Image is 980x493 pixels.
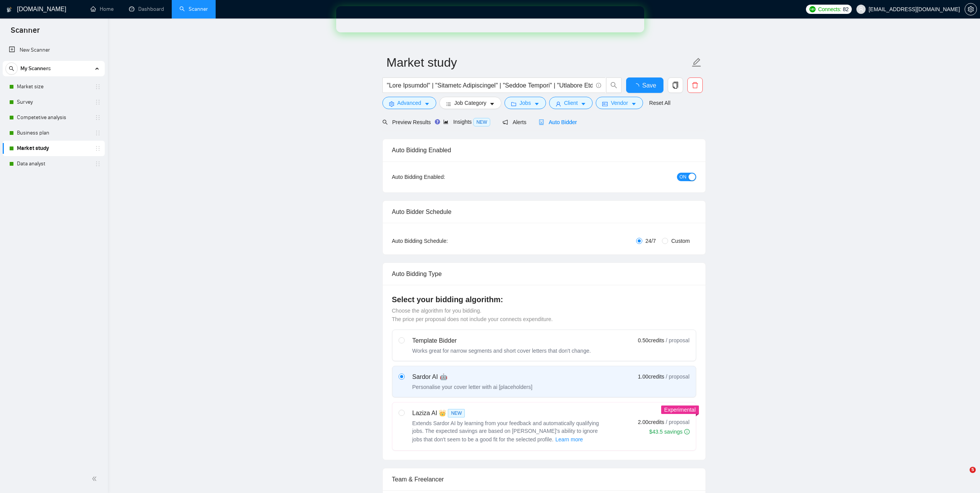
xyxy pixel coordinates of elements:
input: Scanner name... [387,53,690,72]
span: copy [668,82,683,89]
span: holder [95,161,101,167]
span: info-circle [596,83,601,88]
a: Market size [17,79,90,94]
button: userClientcaret-down [549,97,593,109]
span: holder [95,84,101,90]
span: user [556,101,561,107]
span: search [382,119,388,125]
button: search [606,77,622,93]
span: setting [389,101,394,107]
a: Data analyst [17,156,90,172]
span: Scanner [5,25,46,41]
button: settingAdvancedcaret-down [382,97,436,109]
span: double-left [92,475,99,483]
span: search [606,82,621,89]
a: Competetive analysis [17,110,90,125]
span: robot [539,119,544,125]
span: holder [95,99,101,105]
span: NEW [473,118,490,126]
a: Market study [17,141,90,156]
span: edit [692,57,702,67]
span: / proposal [666,418,689,426]
span: Auto Bidder [539,119,577,125]
span: folder [511,101,516,107]
span: 24/7 [642,237,659,245]
span: caret-down [424,101,430,107]
input: Search Freelance Jobs... [387,81,593,90]
span: Jobs [519,99,531,107]
img: upwork-logo.png [809,6,816,12]
a: searchScanner [179,6,208,12]
div: Tooltip anchor [434,118,441,125]
span: ON [680,173,687,181]
span: 0.50 credits [638,336,664,345]
span: loading [633,83,642,89]
a: dashboardDashboard [129,6,164,12]
button: setting [965,3,977,15]
button: Save [626,77,663,93]
li: New Scanner [3,42,105,58]
button: search [5,62,18,75]
a: Survey [17,94,90,110]
span: / proposal [666,337,689,344]
span: NEW [448,409,465,417]
a: New Scanner [9,42,99,58]
div: Team & Freelancer [392,468,696,490]
iframe: Intercom live chat [954,467,972,485]
span: search [6,66,17,71]
div: Auto Bidding Type [392,263,696,285]
span: Advanced [397,99,421,107]
span: Insights [443,119,490,125]
a: homeHome [90,6,114,12]
span: Vendor [611,99,628,107]
span: holder [95,145,101,151]
a: Reset All [649,99,670,107]
div: $43.5 savings [649,428,689,436]
span: holder [95,114,101,121]
span: Experimental [664,407,696,413]
span: 82 [843,5,849,13]
span: setting [965,6,977,12]
div: Auto Bidding Enabled [392,139,696,161]
h4: Select your bidding algorithm: [392,294,696,305]
span: Save [642,81,656,90]
span: 👑 [439,409,446,418]
button: idcardVendorcaret-down [596,97,643,109]
button: delete [687,77,703,93]
div: Laziza AI [412,409,605,418]
div: Auto Bidder Schedule [392,201,696,223]
div: Template Bidder [412,336,591,345]
button: folderJobscaret-down [504,97,546,109]
span: bars [446,101,451,107]
span: Connects: [818,5,841,13]
span: Learn more [555,435,583,444]
a: setting [965,6,977,12]
span: Preview Results [382,119,431,125]
span: 2.00 credits [638,418,664,426]
span: Custom [668,237,693,245]
span: idcard [602,101,608,107]
button: copy [668,77,683,93]
div: Sardor AI 🤖 [412,372,533,382]
span: holder [95,130,101,136]
span: / proposal [666,373,689,380]
span: caret-down [631,101,637,107]
span: 5 [970,467,976,473]
img: logo [7,3,12,16]
span: Extends Sardor AI by learning from your feedback and automatically qualifying jobs. The expected ... [412,420,599,443]
span: Job Category [454,99,486,107]
span: caret-down [534,101,539,107]
span: Client [564,99,578,107]
li: My Scanners [3,61,105,172]
span: delete [688,82,702,89]
div: Works great for narrow segments and short cover letters that don't change. [412,347,591,355]
div: Auto Bidding Schedule: [392,237,493,245]
span: user [858,7,864,12]
span: 1.00 credits [638,372,664,381]
a: Business plan [17,125,90,141]
span: notification [503,119,508,125]
div: Personalise your cover letter with ai [placeholders] [412,383,533,391]
button: Laziza AI NEWExtends Sardor AI by learning from your feedback and automatically qualifying jobs. ... [555,435,583,444]
iframe: Intercom live chat банер [336,6,644,32]
span: area-chart [443,119,449,125]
